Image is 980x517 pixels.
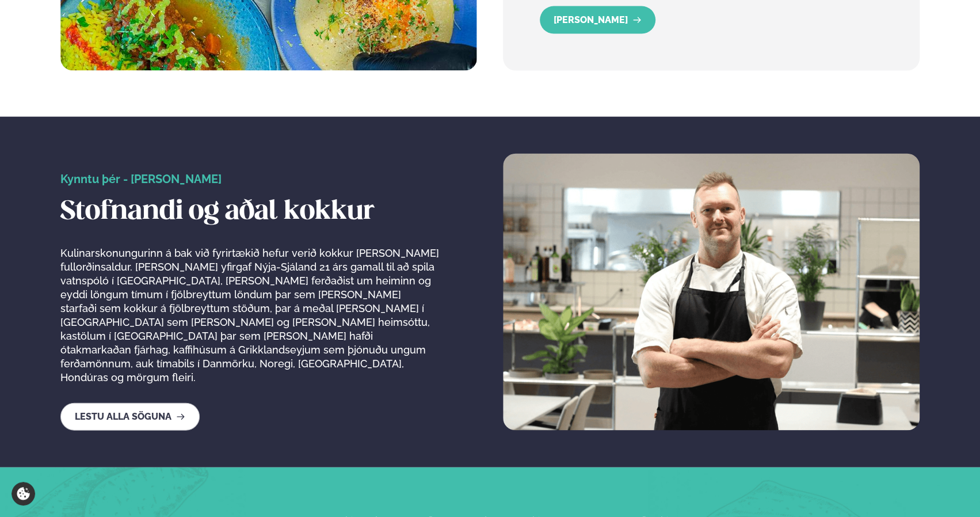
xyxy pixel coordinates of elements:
a: LESA MEIRA [540,6,655,34]
a: Lestu alla söguna [60,403,200,431]
span: Kynntu þér - [PERSON_NAME] [60,172,222,186]
h2: Stofnandi og aðal kokkur [60,196,440,228]
p: Kulinarskonungurinn á bak við fyrirtækið hefur verið kokkur [PERSON_NAME] fullorðinsaldur. [PERSO... [60,246,440,385]
img: image alt [503,154,920,431]
a: Cookie settings [12,482,35,505]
